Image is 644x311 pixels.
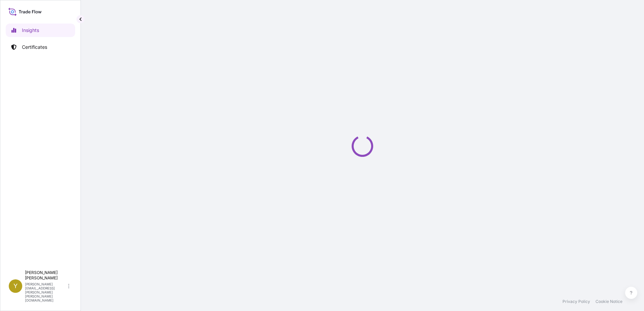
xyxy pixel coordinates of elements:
p: [PERSON_NAME][EMAIL_ADDRESS][PERSON_NAME][PERSON_NAME][DOMAIN_NAME] [25,282,67,302]
a: Privacy Policy [562,299,590,304]
a: Certificates [6,40,75,54]
p: Certificates [22,44,47,50]
span: Y [13,283,18,289]
a: Cookie Notice [595,299,622,304]
p: Insights [22,27,39,34]
p: [PERSON_NAME] [PERSON_NAME] [25,270,67,281]
a: Insights [6,24,75,37]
